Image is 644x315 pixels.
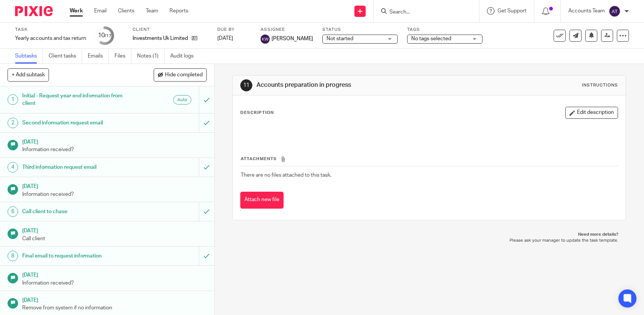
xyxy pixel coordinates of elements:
span: Not started [327,36,353,41]
small: /17 [105,34,111,38]
h1: Second information request email [22,117,135,129]
button: Edit description [565,107,618,119]
div: 11 [240,79,252,91]
p: Information received? [22,146,207,153]
p: Description [240,110,274,116]
h1: Accounts preparation in progress [256,81,446,89]
h1: [DATE] [22,270,207,279]
p: Need more details? [240,232,618,238]
p: Please ask your manager to update the task template. [240,238,618,244]
button: Attach new file [240,192,284,209]
div: Instructions [582,82,618,88]
label: Tags [407,27,482,33]
img: svg%3E [261,35,270,44]
span: Get Support [497,8,526,14]
a: Clients [118,7,134,15]
div: Yearly accounts and tax return [15,35,86,42]
h1: [DATE] [22,181,207,190]
a: Emails [88,49,109,64]
span: Hide completed [165,72,203,78]
span: [DATE] [217,36,233,41]
h1: [DATE] [22,225,207,235]
div: 8 [8,251,18,261]
button: + Add subtask [8,68,49,81]
p: Remove from system if no information [22,304,207,312]
div: Auto [173,95,191,104]
label: Status [322,27,398,33]
button: Hide completed [154,68,207,81]
label: Assignee [261,27,313,33]
img: Pixie [15,6,53,16]
div: 6 [8,206,18,217]
h1: [DATE] [22,136,207,146]
span: [PERSON_NAME] [272,35,313,42]
a: Reports [169,7,188,15]
div: 10 [98,31,111,40]
img: svg%3E [609,5,621,17]
h1: [DATE] [22,295,207,304]
input: Search [389,9,456,16]
span: No tags selected [411,36,451,41]
span: Attachments [241,157,277,161]
div: 1 [8,94,18,105]
a: Notes (1) [137,49,165,64]
span: There are no files attached to this task. [241,173,331,178]
a: Email [94,7,107,15]
h1: Call client to chase [22,206,135,217]
a: Subtasks [15,49,43,64]
a: Work [70,7,83,15]
h1: Initial - Request year end information from client [22,90,135,109]
label: Due by [217,27,251,33]
p: Investments Uk Limited [133,35,188,42]
label: Client [133,27,208,33]
div: 4 [8,162,18,173]
a: Audit logs [170,49,199,64]
p: Call client [22,235,207,242]
label: Task [15,27,86,33]
p: Accounts Team [568,7,605,15]
p: Information received? [22,191,207,198]
div: 2 [8,118,18,128]
a: Files [114,49,131,64]
p: Information received? [22,279,207,287]
h1: Final email to request information [22,250,135,262]
a: Team [146,7,158,15]
a: Client tasks [49,49,82,64]
h1: Third information request email [22,162,135,173]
